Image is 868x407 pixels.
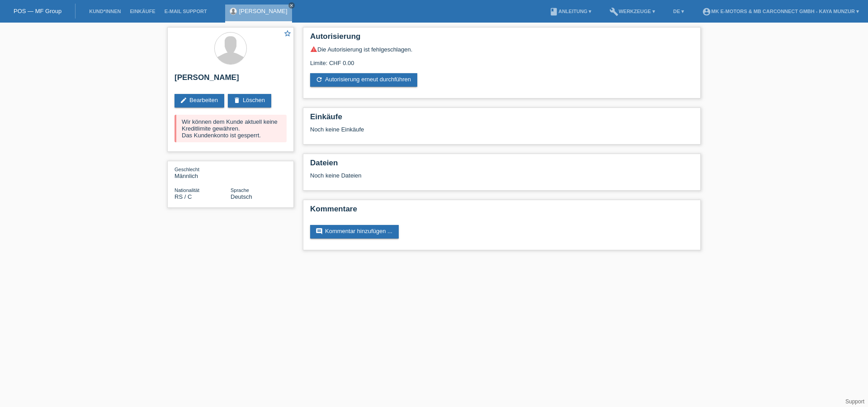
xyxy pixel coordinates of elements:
span: Sprache [231,187,249,193]
a: Einkäufe [125,9,160,14]
a: [PERSON_NAME] [239,8,288,14]
i: refresh [316,76,323,83]
i: build [609,7,618,16]
a: Support [845,398,864,405]
span: Geschlecht [175,167,199,172]
a: commentKommentar hinzufügen ... [310,225,399,239]
div: Noch keine Dateien [310,172,586,179]
a: E-Mail Support [160,9,212,14]
a: account_circleMK E-MOTORS & MB CarConnect GmbH - Kaya Munzur ▾ [698,9,863,14]
a: bookAnleitung ▾ [545,9,596,14]
i: close [289,3,294,8]
a: Kund*innen [85,9,125,14]
i: warning [310,46,317,53]
h2: Kommentare [310,205,693,218]
div: Männlich [175,166,231,179]
i: delete [233,97,241,104]
a: editBearbeiten [175,94,224,108]
h2: Einkäufe [310,112,693,126]
h2: Dateien [310,159,693,172]
div: Die Autorisierung ist fehlgeschlagen. [310,46,693,53]
i: account_circle [702,7,711,16]
h2: [PERSON_NAME] [175,73,287,87]
div: Noch keine Einkäufe [310,126,693,140]
i: edit [180,97,187,104]
span: Deutsch [231,193,252,200]
div: Limite: CHF 0.00 [310,53,693,66]
i: comment [316,228,323,235]
span: Serbien / C / 11.03.2007 [175,193,192,200]
div: Wir können dem Kunde aktuell keine Kreditlimite gewähren. Das Kundenkonto ist gesperrt. [175,115,287,142]
h2: Autorisierung [310,32,693,46]
span: Nationalität [175,187,199,193]
a: POS — MF Group [14,8,61,14]
a: star_border [283,29,292,39]
a: buildWerkzeuge ▾ [605,9,660,14]
a: deleteLöschen [228,94,271,108]
a: close [288,2,295,9]
i: star_border [283,29,292,37]
a: DE ▾ [669,9,689,14]
i: book [549,7,558,16]
a: refreshAutorisierung erneut durchführen [310,73,417,87]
